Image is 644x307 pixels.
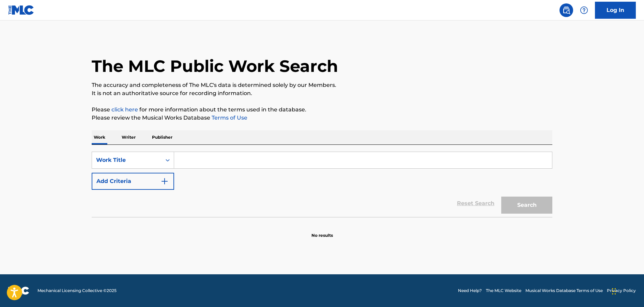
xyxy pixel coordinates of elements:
[150,130,174,144] p: Publisher
[610,274,644,307] iframe: Chat Widget
[577,3,591,17] div: Help
[111,106,138,113] a: click here
[92,173,174,190] button: Add Criteria
[8,287,29,295] img: logo
[607,288,636,294] a: Privacy Policy
[612,281,616,302] div: Drag
[486,288,521,294] a: The MLC Website
[580,6,588,14] img: help
[311,224,333,239] p: No results
[92,89,552,97] p: It is not an authoritative source for recording information.
[120,130,138,144] p: Writer
[8,5,34,15] img: MLC Logo
[92,152,552,217] form: Search Form
[595,2,636,19] a: Log In
[458,288,482,294] a: Need Help?
[92,114,552,122] p: Please review the Musical Works Database
[96,156,157,164] div: Work Title
[160,177,169,185] img: 9d2ae6d4665cec9f34b9.svg
[37,288,117,294] span: Mechanical Licensing Collective © 2025
[92,130,107,144] p: Work
[92,106,552,114] p: Please for more information about the terms used in the database.
[92,56,338,76] h1: The MLC Public Work Search
[92,81,552,89] p: The accuracy and completeness of The MLC's data is determined solely by our Members.
[525,288,603,294] a: Musical Works Database Terms of Use
[562,6,570,14] img: search
[559,3,573,17] a: Public Search
[210,114,247,121] a: Terms of Use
